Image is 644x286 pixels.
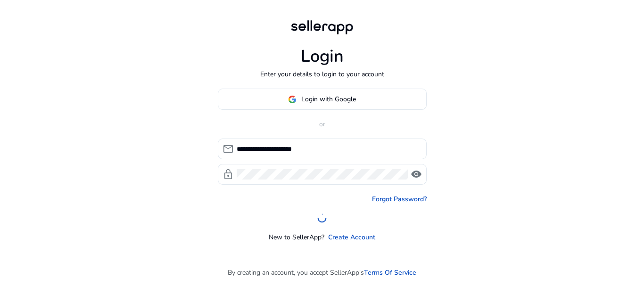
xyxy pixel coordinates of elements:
[223,143,234,155] span: mail
[288,95,297,104] img: google-logo.svg
[260,69,384,79] p: Enter your details to login to your account
[269,232,324,242] p: New to SellerApp?
[218,89,427,110] button: Login with Google
[301,94,356,104] span: Login with Google
[372,194,427,204] a: Forgot Password?
[411,169,422,180] span: visibility
[223,169,234,180] span: lock
[218,119,427,129] p: or
[364,268,416,278] a: Terms Of Service
[301,46,344,66] h1: Login
[328,232,375,242] a: Create Account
